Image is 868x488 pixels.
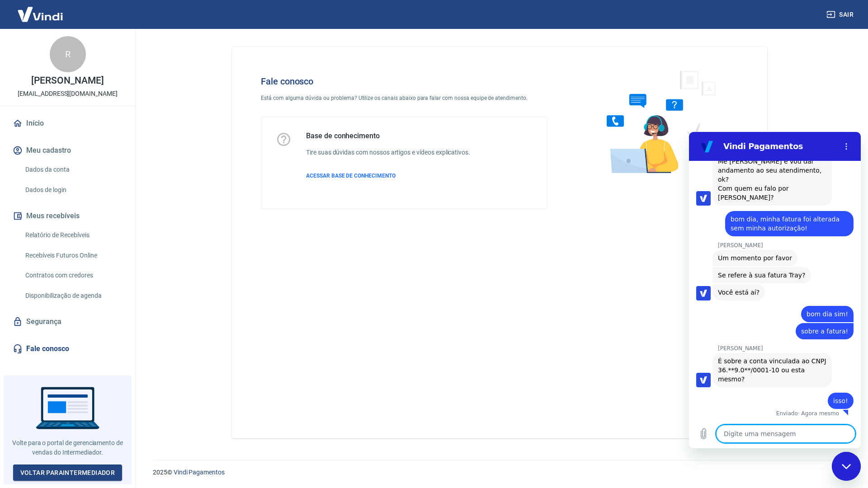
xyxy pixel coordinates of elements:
p: Está com alguma dúvida ou problema? Utilize os canais abaixo para falar com nossa equipe de atend... [261,94,547,102]
img: Fale conosco [589,61,726,182]
p: [PERSON_NAME] [31,76,104,85]
a: Contratos com credores [22,266,124,285]
p: [EMAIL_ADDRESS][DOMAIN_NAME] [18,89,118,99]
a: Vindi Pagamentos [174,469,225,476]
a: Dados da conta [22,160,124,179]
h6: Tire suas dúvidas com nossos artigos e vídeos explicativos. [306,148,470,157]
span: ACESSAR BASE DE CONHECIMENTO [306,173,396,179]
iframe: Botão para abrir a janela de mensagens, conversa em andamento [832,452,861,481]
a: Relatório de Recebíveis [22,226,124,244]
a: Voltar paraIntermediador [13,465,123,481]
button: Meus recebíveis [11,206,124,226]
img: Vindi [11,0,70,28]
a: Disponibilização de agenda [22,286,124,305]
iframe: Janela de mensagens [689,132,861,448]
p: 2025 © [153,468,846,477]
a: ACESSAR BASE DE CONHECIMENTO [306,172,470,180]
a: Início [11,113,124,133]
a: Recebíveis Futuros Online [22,246,124,265]
h4: Fale conosco [261,76,547,87]
a: Dados de login [22,181,124,199]
h5: Base de conhecimento [306,131,470,141]
button: Meu cadastro [11,141,124,160]
div: R [50,36,86,72]
button: Sair [825,6,857,23]
a: Fale conosco [11,339,124,359]
a: Segurança [11,312,124,332]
